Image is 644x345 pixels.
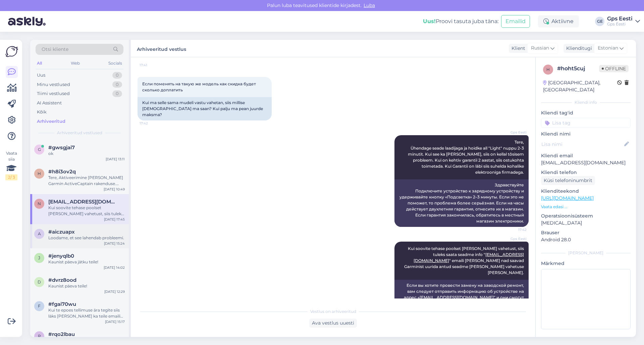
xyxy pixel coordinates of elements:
[543,79,617,93] div: [GEOGRAPHIC_DATA], [GEOGRAPHIC_DATA]
[42,46,68,53] span: Otsi kliente
[112,72,122,79] div: 0
[48,229,75,235] span: #aiczuapx
[48,307,125,319] div: Kui te epoes tellimuse ära tegite siis läks [PERSON_NAME] ka teile emaili [PERSON_NAME], et saate...
[48,175,125,187] div: Tere, Aktiveerimine [PERSON_NAME] Garmin ActiveCaptain rakenduse. [URL][DOMAIN_NAME]
[142,81,257,92] span: Если поменять на такую же модель как скидка будет сколько доплатить
[420,295,494,300] a: [EMAIL_ADDRESS][DOMAIN_NAME]
[541,220,631,227] p: [MEDICAL_DATA]
[37,118,65,125] div: Arhiveeritud
[48,169,76,175] span: #h8i3ov2q
[48,259,125,265] div: Kaunist päeva jätku teile!
[557,65,599,73] div: # hoht5cuj
[37,100,62,106] div: AI Assistent
[38,304,41,309] span: f
[38,147,41,152] span: g
[598,45,618,52] span: Estonian
[362,2,377,8] span: Luba
[423,18,436,24] b: Uus!
[541,131,631,138] p: Kliendi nimi
[104,217,125,222] div: [DATE] 17:45
[140,121,165,126] span: 17:42
[541,195,594,201] a: [URL][DOMAIN_NAME]
[546,67,550,72] span: h
[104,265,125,270] div: [DATE] 14:02
[107,59,123,68] div: Socials
[541,141,623,148] input: Lisa nimi
[37,109,47,115] div: Kõik
[394,280,529,315] div: Если вы хотите провести замену на заводской ремонт, вам следует отправить информацию об устройств...
[48,151,125,157] div: ok
[104,187,125,192] div: [DATE] 10:49
[48,205,125,217] div: Kui soovite tehase poolset [PERSON_NAME] vahetust, siis tuleks saata seadme info "[EMAIL_ADDRESS]...
[57,130,102,136] span: Arhiveeritud vestlused
[105,319,125,324] div: [DATE] 15:17
[309,319,357,328] div: Ava vestlus uuesti
[531,45,549,52] span: Russian
[541,188,631,195] p: Klienditeekond
[36,59,43,68] div: All
[112,81,122,88] div: 0
[37,81,70,88] div: Minu vestlused
[563,45,592,52] div: Klienditugi
[48,331,75,337] span: #rqo2lbau
[38,201,41,206] span: N
[538,15,579,27] div: Aktiivne
[38,334,41,339] span: r
[501,236,527,241] span: Gps Eesti
[595,17,604,26] div: GE
[106,157,125,162] div: [DATE] 13:11
[541,109,631,116] p: Kliendi tag'id
[48,235,125,241] div: Loodame, et see lahendab probleemi.
[38,171,41,176] span: h
[423,17,498,25] div: Proovi tasuta juba täna:
[48,301,76,307] span: #fgai70wu
[394,179,529,227] div: Здравствуйте Подключите устройство к зарядному устройству и удерживайте кнопку «Подсветка» 2–3 ми...
[37,72,45,79] div: Uus
[38,255,40,260] span: j
[541,118,631,128] input: Lisa tag
[607,21,633,27] div: Gps Eesti
[541,204,631,210] p: Vaata edasi ...
[48,277,76,283] span: #dvrz8ood
[310,309,356,315] span: Vestlus on arhiveeritud
[599,65,629,72] span: Offline
[607,16,640,27] a: Gps EestiGps Eesti
[509,45,525,52] div: Klient
[541,236,631,243] p: Android 28.0
[5,45,18,58] img: Askly Logo
[38,231,41,236] span: a
[5,150,17,180] div: Vaata siia
[607,16,633,21] div: Gps Eesti
[541,212,631,220] p: Operatsioonisüsteem
[501,15,530,28] button: Emailid
[501,130,527,135] span: Gps Eesti
[137,44,186,53] label: Arhiveeritud vestlus
[38,279,41,284] span: d
[541,99,631,105] div: Kliendi info
[48,253,74,259] span: #jenyqlb0
[48,145,75,151] span: #gwsgjai7
[501,227,527,232] span: 17:42
[541,176,595,185] div: Küsi telefoninumbrit
[140,63,165,68] span: 17:41
[541,159,631,166] p: [EMAIL_ADDRESS][DOMAIN_NAME]
[5,174,17,180] div: 2 / 3
[104,289,125,294] div: [DATE] 12:29
[138,97,272,120] div: Kui ma selle sama mudeli vastu vahetan, siis millise [DEMOGRAPHIC_DATA] ma saan? Kui palju ma pea...
[48,283,125,289] div: Kaunist päeva teile!
[541,250,631,256] div: [PERSON_NAME]
[541,260,631,267] p: Märkmed
[37,90,70,97] div: Tiimi vestlused
[104,241,125,246] div: [DATE] 15:24
[112,90,122,97] div: 0
[48,199,118,205] span: Norskgull.igor@gmail.com
[69,59,81,68] div: Web
[541,152,631,159] p: Kliendi email
[541,169,631,176] p: Kliendi telefon
[404,246,525,275] span: Kui soovite tehase poolset [PERSON_NAME] vahetust, siis tuleks saata seadme info " " emaili [PERS...
[541,229,631,236] p: Brauser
